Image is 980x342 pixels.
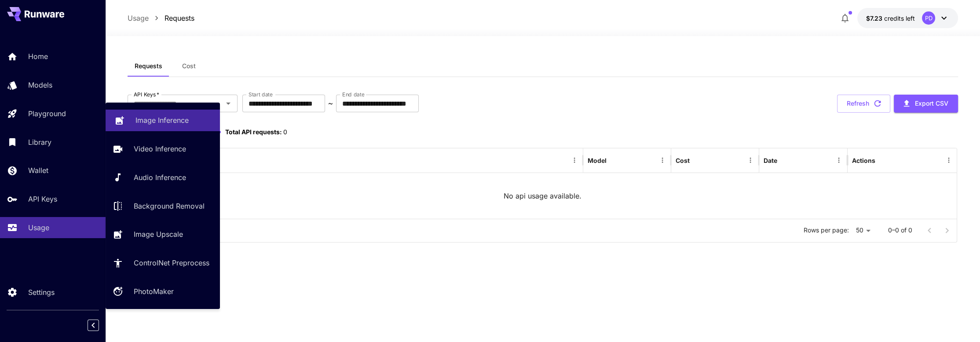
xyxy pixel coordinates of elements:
button: Menu [942,154,954,166]
p: Image Inference [135,115,189,125]
div: 50 [852,224,874,237]
span: Requests [135,62,162,70]
a: ControlNet Preprocess [106,252,220,274]
div: Actions [852,157,875,164]
span: $7.23 [866,15,884,22]
a: PhotoMaker [106,281,220,302]
p: Usage [28,222,49,233]
div: Date [764,157,777,164]
p: Requests [165,13,194,23]
button: Sort [778,154,790,166]
button: Menu [568,154,581,166]
p: Video Inference [134,143,186,154]
p: Usage [128,13,149,23]
button: Refresh [837,95,890,113]
p: ~ [328,98,333,109]
span: Total API requests: [225,128,282,136]
p: Rows per page: [803,226,848,235]
p: Image Upscale [134,229,183,239]
a: Audio Inference [106,167,220,188]
button: Menu [833,154,845,166]
p: API Keys [28,194,57,204]
p: 0–0 of 0 [888,226,912,235]
button: $7.2278 [857,8,958,28]
label: API Keys [134,91,159,98]
nav: breadcrumb [128,13,194,23]
a: Image Upscale [106,224,220,245]
span: credits left [884,15,915,22]
p: Wallet [28,165,48,176]
label: Start date [249,91,273,98]
label: End date [342,91,364,98]
button: Open [222,97,234,110]
button: Sort [607,154,620,166]
p: Background Removal [134,201,205,211]
div: PD [922,11,935,25]
div: Collapse sidebar [94,317,106,333]
a: Background Removal [106,195,220,217]
p: Library [28,137,51,147]
a: Image Inference [106,110,220,131]
p: Settings [28,287,55,298]
button: Menu [744,154,757,166]
div: Cost [676,157,690,164]
p: Models [28,80,52,90]
p: ControlNet Preprocess [134,257,209,268]
button: Menu [656,154,669,166]
p: No api usage available. [504,191,581,201]
div: $7.2278 [866,14,915,23]
span: Cost [182,62,196,70]
button: Sort [691,154,703,166]
p: Audio Inference [134,172,186,183]
p: Home [28,51,48,62]
button: Export CSV [894,95,958,113]
div: Model [588,157,607,164]
p: Playground [28,108,66,119]
p: PhotoMaker [134,286,174,297]
a: Video Inference [106,138,220,160]
button: Collapse sidebar [88,320,99,331]
span: 0 [283,128,287,136]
